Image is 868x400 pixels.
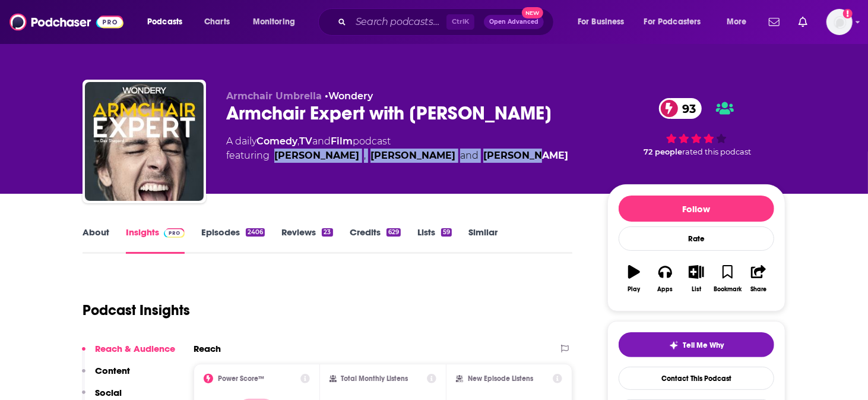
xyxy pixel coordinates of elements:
a: TV [299,136,312,147]
svg: Add a profile image [843,9,853,18]
button: Bookmark [712,257,743,300]
p: Content [95,365,130,376]
span: More [727,14,747,30]
span: rated this podcast [682,147,751,156]
img: User Profile [826,9,853,35]
input: Search podcasts, credits, & more... [351,12,446,32]
h2: Power Score™ [218,374,264,383]
div: List [692,286,701,293]
img: Armchair Expert with Dax Shepard [85,82,204,201]
p: Reach & Audience [95,343,175,354]
div: 629 [387,228,401,237]
a: Monica Padman [370,149,455,163]
div: Rate [619,226,774,251]
span: Ctrl K [446,14,474,30]
a: Show notifications dropdown [764,12,784,32]
span: New [522,7,543,18]
a: Wondery [328,90,373,102]
img: Podchaser Pro [164,228,185,238]
span: Tell Me Why [683,341,724,350]
div: A daily podcast [226,134,568,163]
div: Search podcasts, credits, & more... [330,8,565,36]
span: Podcasts [147,14,182,30]
h2: Reach [194,343,221,354]
span: and [312,136,331,147]
div: 23 [322,228,332,237]
span: For Podcasters [644,14,701,30]
div: Play [628,286,641,293]
h2: Total Monthly Listens [341,374,408,383]
a: Episodes2406 [201,226,265,254]
div: Apps [658,286,673,293]
span: 93 [671,98,702,119]
a: Film [331,136,353,147]
span: For Business [578,14,625,30]
a: Show notifications dropdown [794,12,812,32]
span: , [297,136,299,147]
button: open menu [718,12,762,32]
button: open menu [636,12,718,32]
button: Share [743,257,774,300]
div: 59 [441,228,452,237]
span: Armchair Umbrella [226,90,322,102]
span: Monitoring [253,14,295,30]
img: Podchaser - Follow, Share and Rate Podcasts [9,11,123,33]
a: Dax Shepard [274,149,359,163]
span: and [460,149,479,163]
p: Social [95,387,122,398]
h1: Podcast Insights [83,301,190,319]
div: 2406 [246,228,265,237]
a: Reviews23 [281,226,332,254]
div: Share [750,286,766,293]
a: Credits629 [350,226,401,254]
button: Play [619,257,650,300]
a: Lists59 [417,226,452,254]
div: 93 72 peoplerated this podcast [607,90,785,164]
span: , [364,149,366,163]
button: Show profile menu [826,9,853,35]
a: InsightsPodchaser Pro [126,226,185,254]
div: Bookmark [714,286,742,293]
button: open menu [139,12,198,32]
button: Reach & Audience [82,343,175,365]
span: Logged in as TESSWOODSPR [826,9,853,35]
a: About [83,226,109,254]
button: open menu [245,12,311,32]
a: Charts [197,12,237,32]
span: Charts [204,14,230,30]
h2: New Episode Listens [468,374,533,383]
a: Comedy [256,136,297,147]
span: 72 people [644,147,682,156]
button: Open AdvancedNew [484,15,544,29]
span: featuring [226,149,568,163]
a: 93 [659,98,702,119]
button: tell me why sparkleTell Me Why [619,332,774,357]
button: Apps [650,257,680,300]
button: Follow [619,196,774,222]
button: open menu [569,12,639,32]
a: Similar [468,226,498,254]
div: [PERSON_NAME] [483,149,568,163]
span: • [325,90,373,102]
span: Open Advanced [489,19,538,25]
button: List [681,257,712,300]
a: Contact This Podcast [619,367,774,390]
img: tell me why sparkle [669,341,679,350]
button: Content [82,365,130,387]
